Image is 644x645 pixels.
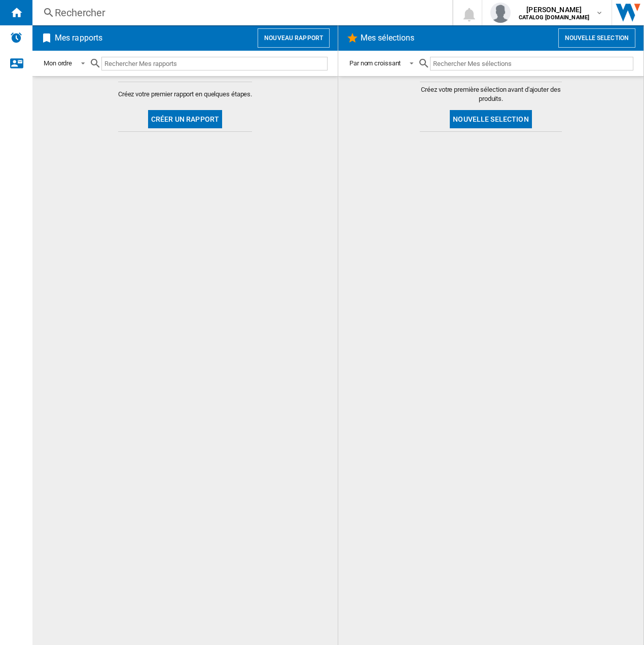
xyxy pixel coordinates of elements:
input: Rechercher Mes sélections [430,57,633,70]
button: Nouvelle selection [450,110,532,128]
span: Créez votre première sélection avant d'ajouter des produits. [420,85,562,103]
img: profile.jpg [490,3,511,23]
h2: Mes sélections [359,28,416,48]
b: CATALOG [DOMAIN_NAME] [519,14,589,21]
span: [PERSON_NAME] [519,5,589,15]
button: Nouveau rapport [258,28,330,48]
button: Nouvelle selection [558,28,635,48]
span: Créez votre premier rapport en quelques étapes. [118,90,252,99]
div: Par nom croissant [349,59,401,67]
input: Rechercher Mes rapports [101,57,328,70]
img: alerts-logo.svg [10,31,22,44]
div: Rechercher [55,6,426,20]
button: Créer un rapport [148,110,222,128]
div: Mon ordre [44,59,72,67]
h2: Mes rapports [53,28,104,48]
